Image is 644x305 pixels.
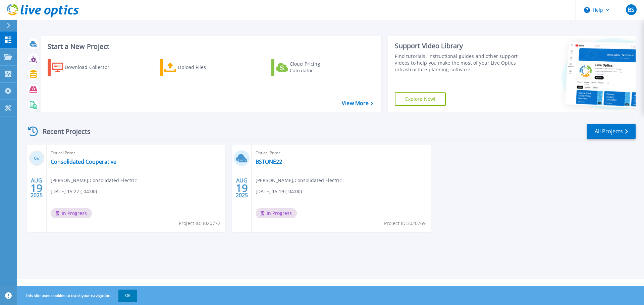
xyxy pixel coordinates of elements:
a: BSTONE22 [256,158,282,165]
div: Upload Files [178,61,231,74]
div: AUG 2025 [235,176,248,200]
span: Optical Prime [256,149,426,157]
span: Project ID: 3020772 [179,220,220,227]
span: In Progress [256,208,297,218]
span: [PERSON_NAME] , Consolidated Electric [51,177,137,184]
span: % [37,157,39,160]
span: 19 [31,185,43,191]
div: AUG 2025 [30,176,43,200]
a: View More [342,100,373,106]
div: Download Collector [65,61,118,74]
a: Explore Now! [395,92,446,106]
span: This site uses cookies to track your navigation. [18,290,137,302]
a: Cloud Pricing Calculator [271,59,346,76]
a: Consolidated Cooperative [51,158,116,165]
div: Cloud Pricing Calculator [290,61,343,74]
a: Download Collector [48,59,122,76]
span: [DATE] 15:27 (-04:00) [51,188,97,195]
div: Find tutorials, instructional guides and other support videos to help you make the most of your L... [395,53,521,73]
div: Support Video Library [395,42,521,50]
span: In Progress [51,208,92,218]
span: BS [628,7,634,12]
span: [PERSON_NAME] , Consolidated Electric [256,177,342,184]
a: Upload Files [160,59,234,76]
span: [DATE] 15:19 (-04:00) [256,188,302,195]
a: All Projects [587,124,636,139]
span: 19 [236,185,248,191]
button: OK [118,290,137,302]
div: Recent Projects [26,123,100,140]
h3: 0 [29,155,45,162]
span: Optical Prime [51,149,221,157]
span: Project ID: 3020769 [384,220,426,227]
h3: Start a New Project [48,43,373,50]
